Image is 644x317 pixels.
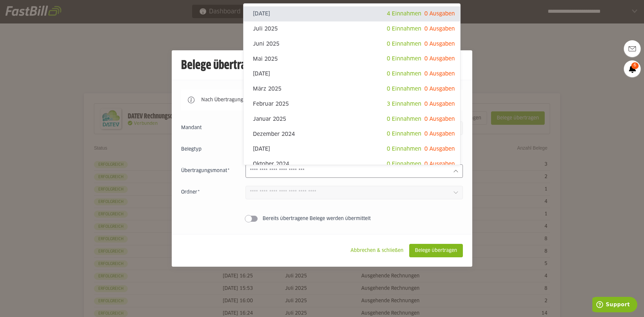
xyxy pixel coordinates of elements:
[424,41,455,47] span: 0 Ausgaben
[244,97,460,112] sl-option: Februar 2025
[387,41,421,47] span: 0 Einnahmen
[424,116,455,122] span: 0 Ausgaben
[387,71,421,76] span: 0 Einnahmen
[387,146,421,152] span: 0 Einnahmen
[624,60,641,77] a: 6
[592,297,637,314] iframe: Öffnet ein Widget, in dem Sie weitere Informationen finden
[424,86,455,92] span: 0 Ausgaben
[387,131,421,137] span: 0 Einnahmen
[424,146,455,152] span: 0 Ausgaben
[631,62,639,69] span: 6
[387,101,421,107] span: 3 Einnahmen
[424,101,455,107] span: 0 Ausgaben
[424,11,455,16] span: 0 Ausgaben
[424,161,455,167] span: 0 Ausgaben
[387,161,421,167] span: 0 Einnahmen
[244,37,460,52] sl-option: Juni 2025
[387,26,421,32] span: 0 Einnahmen
[424,26,455,32] span: 0 Ausgaben
[244,112,460,127] sl-option: Januar 2025
[244,126,460,142] sl-option: Dezember 2024
[424,71,455,76] span: 0 Ausgaben
[387,86,421,92] span: 0 Einnahmen
[244,142,460,157] sl-option: [DATE]
[387,56,421,61] span: 0 Einnahmen
[244,66,460,82] sl-option: [DATE]
[345,244,409,257] sl-button: Abbrechen & schließen
[244,51,460,66] sl-option: Mai 2025
[181,215,463,222] sl-switch: Bereits übertragene Belege werden übermittelt
[244,21,460,37] sl-option: Juli 2025
[387,11,421,16] span: 4 Einnahmen
[424,131,455,137] span: 0 Ausgaben
[409,244,463,257] sl-button: Belege übertragen
[244,82,460,97] sl-option: März 2025
[424,56,455,61] span: 0 Ausgaben
[244,157,460,172] sl-option: Oktober 2024
[387,116,421,122] span: 0 Einnahmen
[244,6,460,21] sl-option: [DATE]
